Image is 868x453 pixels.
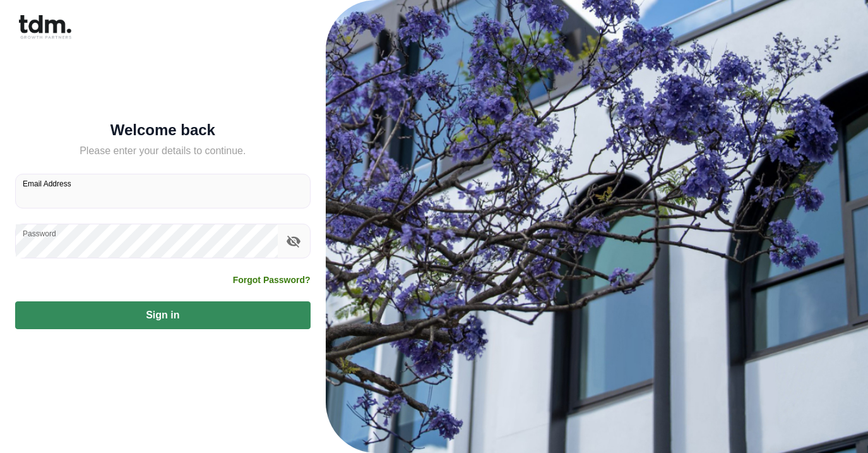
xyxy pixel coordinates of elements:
[23,228,56,239] label: Password
[233,274,311,286] a: Forgot Password?
[15,124,311,136] h5: Welcome back
[23,178,71,189] label: Email Address
[283,231,304,252] button: toggle password visibility
[15,301,311,329] button: Sign in
[15,143,311,159] h5: Please enter your details to continue.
